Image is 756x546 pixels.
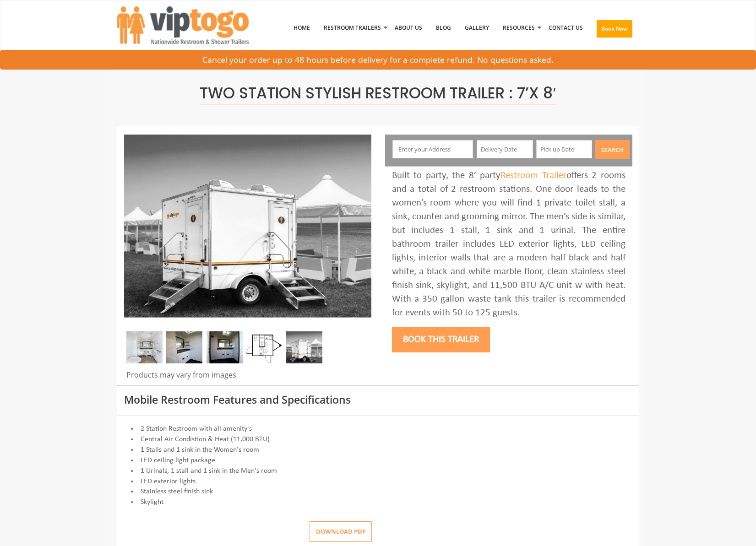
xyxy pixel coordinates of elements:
[124,434,632,445] li: Central Air Condistion & Heat (11,000 BTU)
[124,445,632,455] li: 1 Stalls and 1 sink in the Women's room
[392,169,625,320] div: Built to party, the 8’ party offers 2 rooms and a total of 2 restroom stations. One door leads to...
[302,527,372,535] a: Download pdf
[124,487,632,497] li: Stainless steel finish sink
[597,20,632,38] button: Book Now
[124,424,632,434] li: 2 Station Restroom with all amenity's
[496,4,542,52] a: Resources
[477,140,533,158] input: Delivery Date
[124,497,632,508] li: Skylight
[124,466,632,476] li: 1 Urinals, 1 stall and 1 sink in the Men's room
[117,6,249,44] img: VIPTOGO
[595,140,630,159] button: Search
[392,327,490,352] button: Book this trailer
[429,4,458,52] a: Blog
[124,135,371,318] img: A mini restroom trailer with two separate stations and separate doors for males and females
[542,4,590,52] a: Contact Us
[392,140,473,158] input: Enter your Address
[166,331,202,363] img: DSC_0016_email
[126,331,163,363] img: Inside of complete restroom with a stall, a urinal, tissue holders, cabinets and mirror
[207,331,243,363] img: DSC_0004_email
[287,4,317,52] a: Home
[500,171,566,180] a: Restroom Trailer
[124,370,371,385] div: Products may vary from images
[590,4,639,57] a: Book Now
[124,394,632,405] h3: Mobile Restroom Features and Specifications
[317,4,388,52] a: Restroom Trailers
[286,331,322,363] img: A mini restroom trailer with two separate stations and separate doors for males and females
[388,4,429,52] a: About Us
[124,455,632,466] li: LED ceiling light package
[124,476,632,487] li: LED exterior lights
[310,521,372,542] button: Download pdf
[458,4,496,52] a: Gallery
[200,82,556,104] span: Two Station Stylish Restroom Trailer : 7’x 8′
[536,140,593,158] input: Pick up Date
[246,331,283,363] img: Floor Plan of 2 station Mini restroom with sink and toilet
